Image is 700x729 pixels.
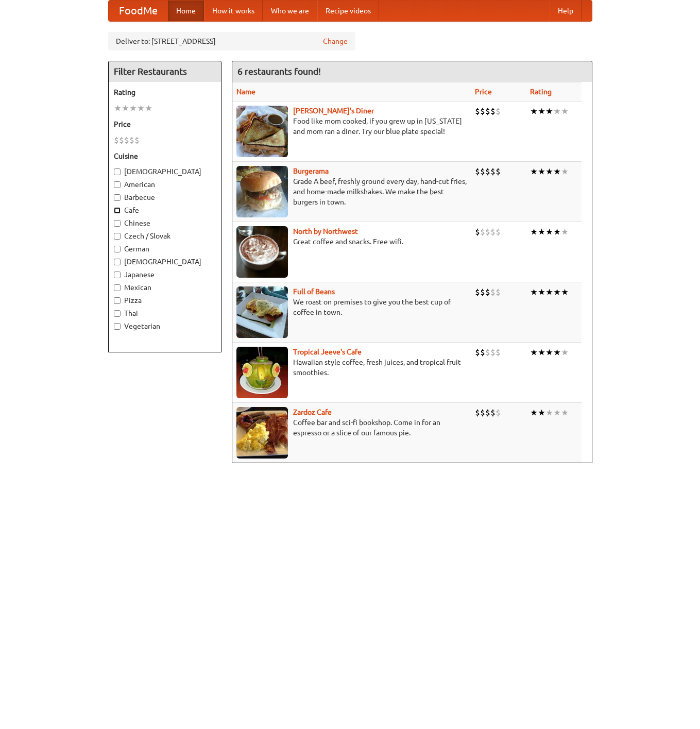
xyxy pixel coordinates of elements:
[168,1,204,21] a: Home
[545,226,553,238] li: ★
[263,1,317,21] a: Who we are
[561,226,569,238] li: ★
[496,226,501,238] li: $
[293,348,362,356] a: Tropical Jeeve's Cafe
[114,205,216,215] label: Cafe
[480,347,485,358] li: $
[293,408,332,416] a: Zardoz Cafe
[490,407,496,418] li: $
[114,259,121,265] input: [DEMOGRAPHIC_DATA]
[124,134,129,146] li: $
[538,286,545,298] li: ★
[475,106,480,117] li: $
[538,226,545,238] li: ★
[122,103,129,114] li: ★
[114,166,216,177] label: [DEMOGRAPHIC_DATA]
[236,226,288,278] img: north.jpg
[108,32,355,50] div: Deliver to: [STREET_ADDRESS]
[114,168,121,175] input: [DEMOGRAPHIC_DATA]
[317,1,379,21] a: Recipe videos
[538,347,545,358] li: ★
[475,286,480,298] li: $
[114,308,216,318] label: Thai
[236,417,467,438] p: Coffee bar and sci-fi bookshop. Come in for an espresso or a slice of our famous pie.
[530,166,538,177] li: ★
[561,166,569,177] li: ★
[236,286,288,338] img: beans.jpg
[114,323,121,330] input: Vegetarian
[129,103,137,114] li: ★
[109,61,221,82] h4: Filter Restaurants
[114,310,121,317] input: Thai
[114,284,121,291] input: Mexican
[129,134,134,146] li: $
[293,107,374,115] b: [PERSON_NAME]'s Diner
[114,207,121,214] input: Cafe
[553,106,561,117] li: ★
[293,227,358,235] a: North by Northwest
[236,88,255,96] a: Name
[114,218,216,228] label: Chinese
[114,282,216,293] label: Mexican
[538,166,545,177] li: ★
[475,88,492,96] a: Price
[114,181,121,188] input: American
[114,295,216,306] label: Pizza
[204,1,263,21] a: How it works
[237,66,321,76] ng-pluralize: 6 restaurants found!
[530,407,538,418] li: ★
[293,167,329,175] b: Burgerama
[545,407,553,418] li: ★
[475,347,480,358] li: $
[114,194,121,201] input: Barbecue
[485,407,490,418] li: $
[236,357,467,378] p: Hawaiian style coffee, fresh juices, and tropical fruit smoothies.
[236,407,288,459] img: zardoz.jpg
[236,106,288,157] img: sallys.jpg
[114,179,216,190] label: American
[145,103,152,114] li: ★
[236,176,467,207] p: Grade A beef, freshly ground every day, hand-cut fries, and home-made milkshakes. We make the bes...
[553,226,561,238] li: ★
[553,347,561,358] li: ★
[496,166,501,177] li: $
[114,321,216,331] label: Vegetarian
[236,166,288,217] img: burgerama.jpg
[496,407,501,418] li: $
[114,119,216,129] h5: Price
[553,407,561,418] li: ★
[490,166,496,177] li: $
[480,407,485,418] li: $
[480,166,485,177] li: $
[236,297,467,317] p: We roast on premises to give you the best cup of coffee in town.
[236,347,288,398] img: jeeves.jpg
[480,286,485,298] li: $
[561,286,569,298] li: ★
[561,347,569,358] li: ★
[293,287,335,296] a: Full of Beans
[475,166,480,177] li: $
[530,106,538,117] li: ★
[530,347,538,358] li: ★
[323,36,348,46] a: Change
[114,246,121,252] input: German
[530,286,538,298] li: ★
[490,286,496,298] li: $
[561,106,569,117] li: ★
[114,257,216,267] label: [DEMOGRAPHIC_DATA]
[119,134,124,146] li: $
[114,103,122,114] li: ★
[236,236,467,247] p: Great coffee and snacks. Free wifi.
[480,106,485,117] li: $
[550,1,582,21] a: Help
[114,244,216,254] label: German
[134,134,140,146] li: $
[530,88,552,96] a: Rating
[545,286,553,298] li: ★
[485,226,490,238] li: $
[114,87,216,97] h5: Rating
[545,106,553,117] li: ★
